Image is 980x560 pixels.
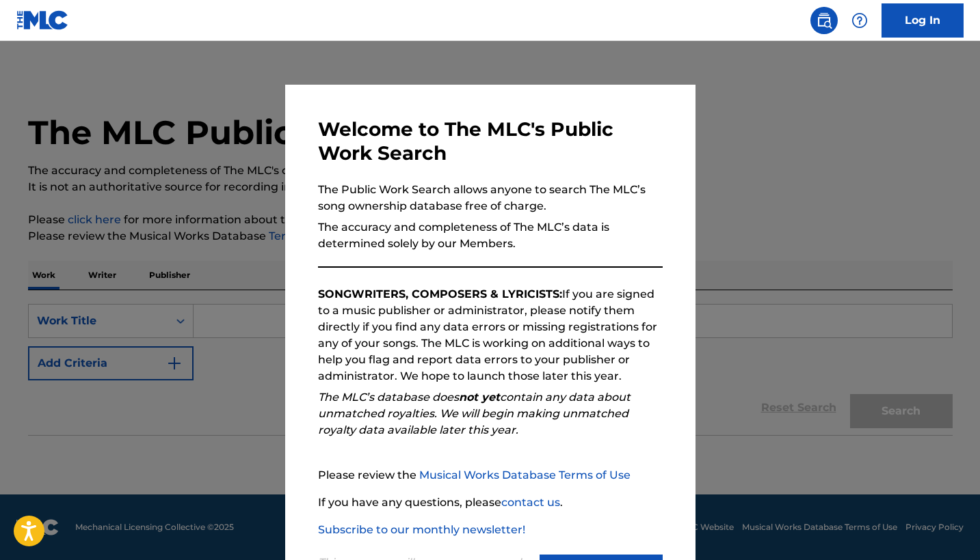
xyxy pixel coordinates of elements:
img: search [816,12,832,29]
a: Public Search [810,7,838,34]
iframe: Chat Widget [912,494,980,560]
p: The Public Work Search allows anyone to search The MLC’s song ownership database free of charge. [318,182,663,214]
h3: Welcome to The MLC's Public Work Search [318,117,663,165]
a: Subscribe to our monthly newsletter! [318,523,525,536]
p: Please review the [318,467,663,484]
img: help [851,12,868,29]
p: If you are signed to a music publisher or administrator, please notify them directly if you find ... [318,286,663,384]
a: Log In [882,3,964,38]
img: MLC Logo [16,10,69,30]
a: contact us [501,496,560,509]
strong: SONGWRITERS, COMPOSERS & LYRICISTS: [318,288,562,300]
p: The accuracy and completeness of The MLC’s data is determined solely by our Members. [318,219,663,252]
a: Musical Works Database Terms of Use [419,468,631,481]
em: The MLC’s database does contain any data about unmatched royalties. We will begin making unmatche... [318,391,631,436]
strong: not yet [459,391,500,404]
div: Help [846,7,873,34]
p: If you have any questions, please . [318,494,663,511]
